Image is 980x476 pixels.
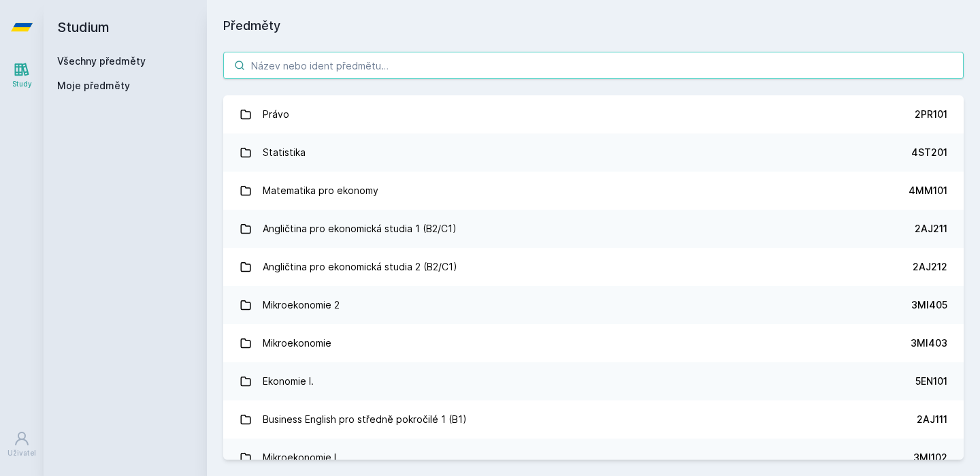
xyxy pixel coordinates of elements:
a: Právo 2PR101 [223,95,964,133]
div: 4ST201 [911,146,947,159]
a: Angličtina pro ekonomická studia 2 (B2/C1) 2AJ212 [223,248,964,286]
a: Ekonomie I. 5EN101 [223,362,964,400]
a: Statistika 4ST201 [223,133,964,172]
a: Uživatel [3,424,41,465]
div: Mikroekonomie I [263,444,336,471]
div: 3MI403 [911,336,947,350]
div: 2AJ111 [917,413,947,426]
input: Název nebo ident předmětu… [223,52,964,79]
div: Uživatel [7,448,36,458]
h1: Předměty [223,16,964,35]
div: Mikroekonomie [263,330,331,357]
div: Study [12,79,32,89]
div: Ekonomie I. [263,368,314,395]
div: 3MI405 [911,298,947,312]
div: 2AJ212 [913,260,947,274]
span: Moje předměty [57,79,130,93]
a: Study [3,54,41,96]
div: 2PR101 [915,108,947,121]
div: Business English pro středně pokročilé 1 (B1) [263,406,467,433]
div: Právo [263,101,289,128]
a: Mikroekonomie 3MI403 [223,324,964,362]
div: Matematika pro ekonomy [263,177,378,204]
a: Mikroekonomie 2 3MI405 [223,286,964,324]
div: 4MM101 [909,184,947,197]
div: Angličtina pro ekonomická studia 1 (B2/C1) [263,215,457,242]
div: Statistika [263,139,306,166]
a: Všechny předměty [57,55,146,67]
div: Mikroekonomie 2 [263,291,340,319]
a: Angličtina pro ekonomická studia 1 (B2/C1) 2AJ211 [223,210,964,248]
a: Matematika pro ekonomy 4MM101 [223,172,964,210]
div: 5EN101 [915,375,947,388]
div: Angličtina pro ekonomická studia 2 (B2/C1) [263,253,457,281]
div: 3MI102 [913,451,947,464]
a: Business English pro středně pokročilé 1 (B1) 2AJ111 [223,400,964,439]
div: 2AJ211 [915,222,947,236]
